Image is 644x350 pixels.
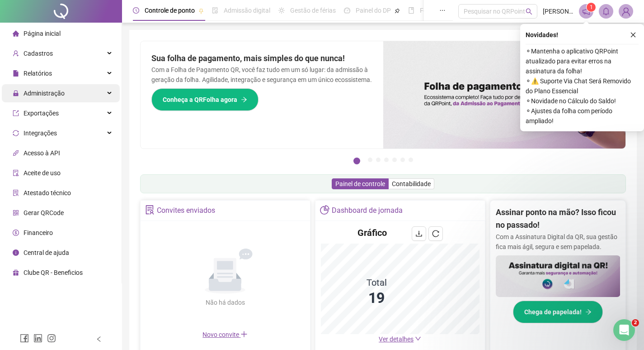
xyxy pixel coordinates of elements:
[24,209,64,216] span: Gerar QRCode
[241,96,247,103] span: arrow-right
[524,307,582,317] span: Chega de papelada!
[24,30,61,37] span: Página inicial
[290,7,336,14] span: Gestão de férias
[145,205,155,215] span: solution
[357,226,387,239] h4: Gráfico
[368,158,372,162] button: 2
[151,65,372,85] p: Com a Folha de Pagamento QR, você faz tudo em um só lugar: da admissão à geração da folha. Agilid...
[526,96,639,106] span: ⚬ Novidade no Cálculo do Saldo!
[13,110,19,116] span: export
[151,88,259,111] button: Conheça a QRFolha agora
[496,232,620,252] p: Com a Assinatura Digital da QR, sua gestão fica mais ágil, segura e sem papelada.
[24,50,53,57] span: Cadastros
[332,203,403,218] div: Dashboard de jornada
[24,149,60,157] span: Acesso à API
[224,7,270,14] span: Admissão digital
[240,331,248,338] span: plus
[408,7,414,14] span: book
[96,336,102,342] span: left
[383,41,626,149] img: banner%2F8d14a306-6205-4263-8e5b-06e9a85ad873.png
[13,30,19,37] span: home
[335,180,385,187] span: Painel de controle
[145,7,195,14] span: Controle de ponto
[392,180,431,187] span: Contabilidade
[24,169,61,177] span: Aceite de uso
[24,249,69,256] span: Central de ajuda
[353,158,360,164] button: 1
[526,30,558,40] span: Novidades !
[439,7,446,14] span: ellipsis
[151,52,372,65] h2: Sua folha de pagamento, mais simples do que nunca!
[24,229,53,236] span: Financeiro
[613,319,635,341] iframe: Intercom live chat
[379,336,414,343] span: Ver detalhes
[24,269,83,276] span: Clube QR - Beneficios
[198,8,204,14] span: pushpin
[278,7,285,14] span: sun
[183,297,267,307] div: Não há dados
[344,7,350,14] span: dashboard
[13,210,19,216] span: qrcode
[13,190,19,196] span: solution
[24,129,57,137] span: Integrações
[582,7,590,15] span: notification
[163,95,237,105] span: Conheça a QRFolha agora
[384,158,389,162] button: 4
[395,8,400,14] span: pushpin
[409,158,413,162] button: 7
[632,319,639,326] span: 2
[13,170,19,176] span: audit
[13,230,19,236] span: dollar
[590,4,593,10] span: 1
[526,46,639,76] span: ⚬ Mantenha o aplicativo QRPoint atualizado para evitar erros na assinatura da folha!
[415,336,421,342] span: down
[526,8,532,15] span: search
[24,70,52,77] span: Relatórios
[376,158,381,162] button: 3
[420,7,478,14] span: Folha de pagamento
[602,7,610,15] span: bell
[13,50,19,57] span: user-add
[13,249,19,256] span: info-circle
[630,32,636,38] span: close
[415,230,423,237] span: download
[33,334,42,343] span: linkedin
[24,189,71,197] span: Atestado técnico
[47,334,56,343] span: instagram
[513,301,603,323] button: Chega de papelada!
[24,110,59,117] span: Exportações
[432,230,439,237] span: reload
[13,130,19,136] span: sync
[543,6,573,16] span: [PERSON_NAME]
[526,76,639,96] span: ⚬ ⚠️ Suporte Via Chat Será Removido do Plano Essencial
[202,331,248,338] span: Novo convite
[619,5,633,18] img: 85622
[13,70,19,77] span: file
[496,255,620,297] img: banner%2F02c71560-61a6-44d4-94b9-c8ab97240462.png
[379,336,421,343] a: Ver detalhes down
[392,158,397,162] button: 5
[20,334,29,343] span: facebook
[496,206,620,232] h2: Assinar ponto na mão? Isso ficou no passado!
[157,203,215,218] div: Convites enviados
[526,106,639,126] span: ⚬ Ajustes da folha com período ampliado!
[400,158,405,162] button: 6
[587,3,596,12] sup: 1
[320,205,329,215] span: pie-chart
[13,90,19,96] span: lock
[212,7,218,14] span: file-done
[133,7,139,14] span: clock-circle
[356,7,391,14] span: Painel do DP
[13,150,19,156] span: api
[24,90,65,97] span: Administração
[585,309,592,315] span: arrow-right
[13,269,19,276] span: gift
